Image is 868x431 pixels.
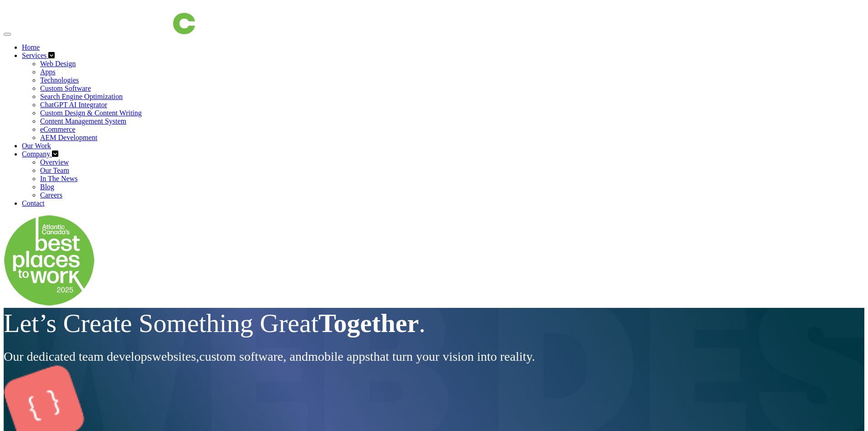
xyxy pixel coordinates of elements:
a: Services [22,52,48,59]
a: Technologies [40,76,79,84]
a: Our Team [40,166,69,174]
a: Our Work [22,142,51,150]
a: Contact [22,199,45,207]
a: Company [22,150,52,158]
a: Careers [40,191,62,199]
span: custom software [199,349,283,363]
span: mobile apps [308,349,370,363]
span: Together [318,308,419,338]
h1: Let’s Create Something Great . [4,308,864,339]
a: eCommerce [40,125,75,133]
img: immediac [13,4,195,34]
a: Blog [40,183,54,191]
a: AEM Development [40,134,98,141]
span: websites [152,349,196,363]
a: Web Design [40,60,76,68]
a: Overview [40,158,69,166]
img: Down [4,215,95,306]
a: Custom Design & Content Writing [40,109,142,117]
a: Search Engine Optimization [40,93,123,100]
a: ChatGPT AI Integrator [40,101,107,109]
button: Toggle navigation [4,33,11,36]
a: Home [22,43,40,51]
a: Custom Software [40,84,91,92]
a: In The News [40,175,77,182]
a: Apps [40,68,56,76]
a: Content Management System [40,117,126,125]
h3: Our dedicated team develops , , and that turn your vision into reality. [4,348,864,365]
